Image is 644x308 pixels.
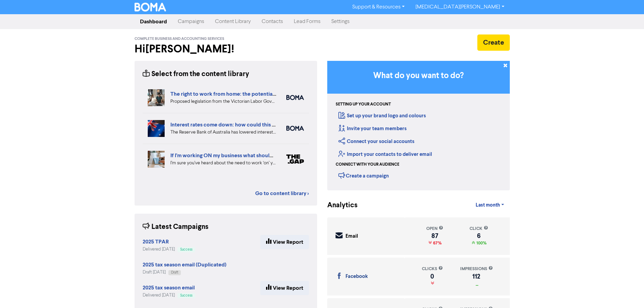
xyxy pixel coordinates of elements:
span: Success [180,294,192,297]
div: impressions [460,266,493,272]
a: Contacts [256,15,288,28]
a: Campaigns [172,15,210,28]
a: 2025 tax season email (Duplicated) [143,262,226,268]
h2: Hi [PERSON_NAME] ! [135,43,317,55]
span: 100% [475,240,486,246]
div: Connect with your audience [336,162,399,168]
a: 2025 tax season email [143,285,195,291]
strong: 2025 TPAR [143,238,169,245]
div: The Reserve Bank of Australia has lowered interest rates. What does a drop in interest rates mean... [170,129,276,136]
div: click [470,226,488,232]
a: The right to work from home: the potential impact for your employees and business [170,91,372,97]
div: Delivered [DATE] [143,246,195,253]
h3: What do you want to do? [337,71,500,81]
a: Invite your team members [338,125,407,132]
a: Last month [470,198,509,212]
div: Select from the content library [143,69,249,79]
div: Email [345,233,358,240]
div: Proposed legislation from the Victorian Labor Government could offer your employees the right to ... [170,98,276,105]
div: Latest Campaigns [143,222,209,232]
div: clicks [422,266,443,272]
div: 112 [460,274,493,279]
a: 2025 TPAR [143,239,169,245]
img: BOMA Logo [135,3,166,11]
div: Analytics [327,200,349,211]
a: Go to content library > [255,189,309,197]
strong: 2025 tax season email (Duplicated) [143,261,226,268]
div: I’m sure you’ve heard about the need to work ‘on’ your business as well as working ‘in’ your busi... [170,160,276,167]
strong: 2025 tax season email [143,284,195,291]
a: Settings [326,15,355,28]
a: Connect your social accounts [338,138,414,145]
div: Getting Started in BOMA [327,61,510,190]
span: Last month [476,202,500,208]
iframe: Chat Widget [559,235,644,308]
div: Delivered [DATE] [143,292,195,299]
a: Import your contacts to deliver email [338,151,432,158]
button: Create [477,34,510,51]
a: [MEDICAL_DATA][PERSON_NAME] [410,2,509,13]
a: View Report [260,281,309,295]
a: Support & Resources [347,2,410,13]
a: Lead Forms [288,15,326,28]
div: 6 [470,233,488,239]
img: boma [286,126,304,131]
img: boma [286,95,304,100]
a: Interest rates come down: how could this affect your business finances? [170,121,345,128]
div: Setting up your account [336,101,391,108]
span: Complete Business and Accounting Services [135,37,224,41]
a: Set up your brand logo and colours [338,113,426,119]
span: 67% [432,240,442,246]
img: thegap [286,155,304,164]
div: Create a campaign [338,170,389,181]
a: View Report [260,235,309,249]
a: Content Library [210,15,256,28]
a: If I’m working ON my business what should I be doing? [170,152,300,159]
div: Draft [DATE] [143,269,226,276]
div: Facebook [345,273,368,281]
a: Dashboard [135,15,172,28]
div: 0 [422,274,443,279]
span: Success [180,248,192,251]
span: Draft [171,271,178,274]
div: open [426,226,443,232]
span: _ [474,281,478,286]
div: 87 [426,233,443,239]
